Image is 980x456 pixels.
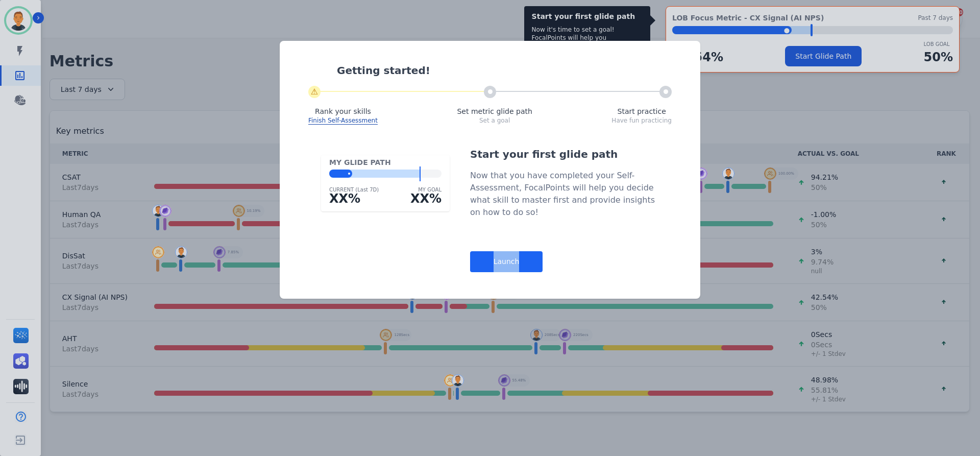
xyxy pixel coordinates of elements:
[611,116,672,125] div: Have fun practicing
[410,190,442,207] div: XX%
[329,157,442,167] div: MY GLIDE PATH
[470,170,659,219] div: Now that you have completed your Self-Assessment, FocalPoints will help you decide what skill to ...
[329,190,379,207] div: XX%
[470,147,659,161] div: Start your first glide path
[308,106,378,116] div: Rank your skills
[308,86,321,98] div: ⚠
[470,251,543,272] div: Launch
[611,106,672,116] div: Start practice
[329,186,379,194] div: CURRENT (Last 7D)
[457,106,532,116] div: Set metric glide path
[410,186,442,194] div: MY GOAL
[337,63,672,78] div: Getting started!
[308,117,378,125] span: Finish Self-Assessment
[457,116,532,125] div: Set a goal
